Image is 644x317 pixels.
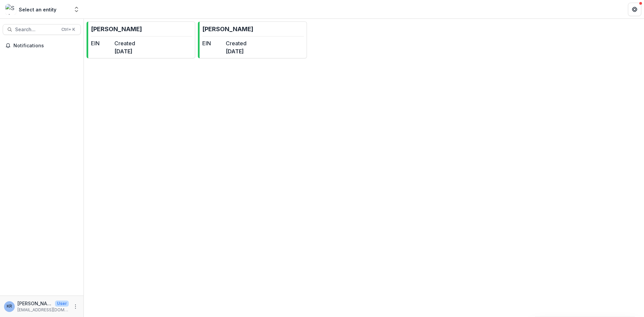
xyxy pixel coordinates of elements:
[72,3,81,16] button: Open entity switcher
[13,43,78,49] span: Notifications
[17,300,52,307] p: [PERSON_NAME]
[226,47,247,55] dd: [DATE]
[3,24,81,35] button: Search...
[60,26,76,33] div: Ctrl + K
[3,40,81,51] button: Notifications
[15,27,57,33] span: Search...
[91,39,112,47] dt: EIN
[226,39,247,47] dt: Created
[19,6,56,13] div: Select an entity
[114,39,135,47] dt: Created
[55,301,69,307] p: User
[202,24,253,34] p: [PERSON_NAME]
[71,303,79,311] button: More
[202,39,223,47] dt: EIN
[5,4,16,15] img: Select an entity
[91,24,142,34] p: [PERSON_NAME]
[17,307,69,313] p: [EMAIL_ADDRESS][DOMAIN_NAME]
[198,21,307,58] a: [PERSON_NAME]EINCreated[DATE]
[628,3,641,16] button: Get Help
[7,304,12,309] div: Kate Ross
[87,21,195,58] a: [PERSON_NAME]EINCreated[DATE]
[114,47,135,55] dd: [DATE]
